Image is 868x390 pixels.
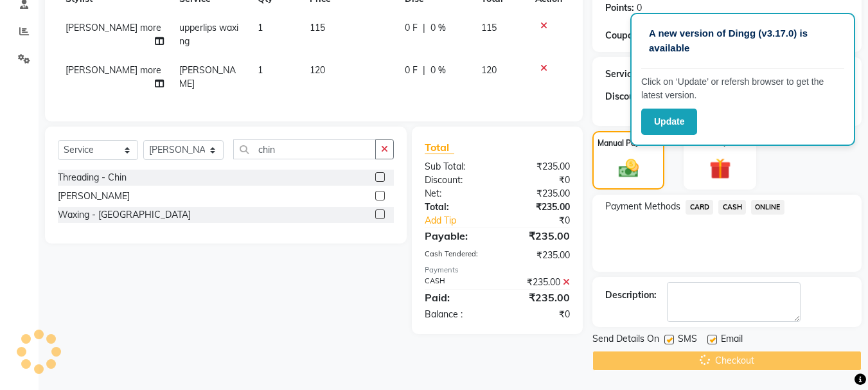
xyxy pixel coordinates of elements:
[612,157,645,180] img: _cash.svg
[430,21,446,35] span: 0 %
[423,21,425,35] span: |
[258,64,263,76] span: 1
[598,137,659,149] label: Manual Payment
[430,64,446,77] span: 0 %
[425,141,454,154] span: Total
[637,1,642,15] div: 0
[415,308,497,321] div: Balance :
[415,214,511,227] a: Add Tip
[497,160,580,173] div: ₹235.00
[179,22,238,47] span: upperlips waxing
[58,208,191,222] div: Waxing - [GEOGRAPHIC_DATA]
[415,276,497,289] div: CASH
[405,21,418,35] span: 0 F
[497,249,580,262] div: ₹235.00
[649,26,837,55] p: A new version of Dingg (v3.17.0) is available
[605,288,657,302] div: Description:
[678,332,697,348] span: SMS
[415,173,497,187] div: Discount:
[751,200,784,215] span: ONLINE
[415,160,497,173] div: Sub Total:
[605,1,634,15] div: Points:
[415,290,497,305] div: Paid:
[605,90,645,103] div: Discount:
[179,64,236,89] span: [PERSON_NAME]
[423,64,425,77] span: |
[721,332,743,348] span: Email
[641,75,844,102] p: Click on ‘Update’ or refersh browser to get the latest version.
[481,64,497,76] span: 120
[415,249,497,262] div: Cash Tendered:
[497,187,580,200] div: ₹235.00
[405,64,418,77] span: 0 F
[605,67,664,81] div: Service Total:
[481,22,497,33] span: 115
[592,332,659,348] span: Send Details On
[497,308,580,321] div: ₹0
[497,290,580,305] div: ₹235.00
[233,139,376,159] input: Search or Scan
[258,22,263,33] span: 1
[415,228,497,244] div: Payable:
[686,200,713,215] span: CARD
[58,190,130,203] div: [PERSON_NAME]
[415,187,497,200] div: Net:
[497,200,580,214] div: ₹235.00
[605,200,680,213] span: Payment Methods
[497,173,580,187] div: ₹0
[605,29,686,42] div: Coupon Code
[718,200,746,215] span: CASH
[641,109,697,135] button: Update
[310,22,325,33] span: 115
[511,214,580,227] div: ₹0
[310,64,325,76] span: 120
[497,228,580,244] div: ₹235.00
[703,155,738,182] img: _gift.svg
[66,22,161,33] span: [PERSON_NAME] more
[415,200,497,214] div: Total:
[58,171,127,184] div: Threading - Chin
[66,64,161,76] span: [PERSON_NAME] more
[497,276,580,289] div: ₹235.00
[425,265,570,276] div: Payments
